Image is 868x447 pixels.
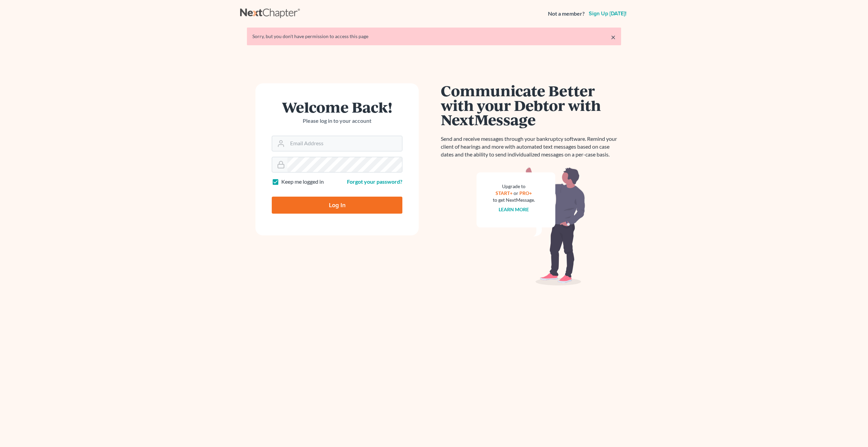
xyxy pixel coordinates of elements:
input: Email Address [287,136,402,151]
p: Send and receive messages through your bankruptcy software. Remind your client of hearings and mo... [441,135,621,159]
a: PRO+ [520,190,532,196]
h1: Communicate Better with your Debtor with NextMessage [441,83,621,127]
a: Learn more [499,206,529,212]
strong: Not a member? [548,10,585,18]
a: Sign up [DATE]! [587,11,628,16]
p: Please log in to your account [272,117,402,125]
div: Upgrade to [493,183,535,190]
a: START+ [496,190,513,196]
label: Keep me logged in [281,178,324,186]
img: nextmessage_bg-59042aed3d76b12b5cd301f8e5b87938c9018125f34e5fa2b7a6b67550977c72.svg [477,167,585,286]
div: Sorry, but you don't have permission to access this page [252,33,616,40]
h1: Welcome Back! [272,100,402,114]
a: × [611,33,616,41]
input: Log In [272,197,402,214]
a: Forgot your password? [347,178,402,185]
span: or [514,190,519,196]
div: to get NextMessage. [493,197,535,203]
